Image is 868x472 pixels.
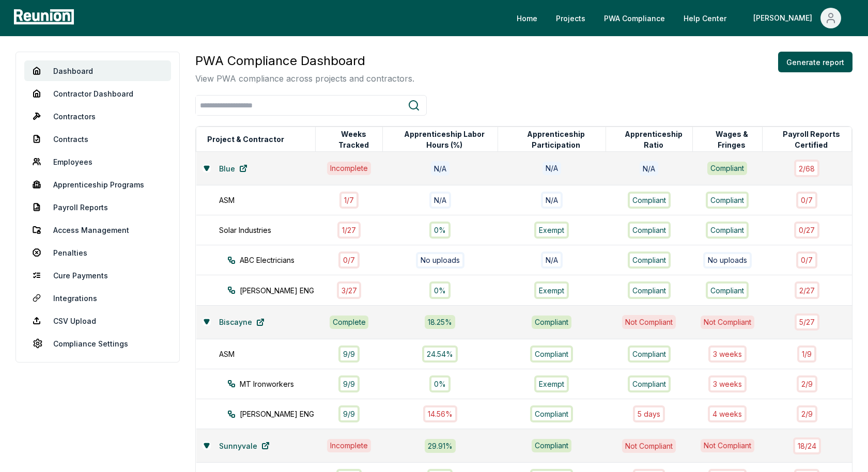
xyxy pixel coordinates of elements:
[701,316,754,329] div: Not Compliant
[596,8,673,28] a: PWA Compliance
[337,281,362,298] div: 3 / 27
[794,160,819,177] div: 2 / 68
[327,439,371,452] div: Incomplete
[703,252,752,269] div: No uploads
[708,375,747,392] div: 3 week s
[337,222,361,239] div: 1 / 27
[628,375,671,392] div: Compliant
[195,52,414,70] h3: PWA Compliance Dashboard
[795,313,819,331] div: 5 / 27
[24,106,171,127] a: Contractors
[219,195,326,206] div: ASM
[507,129,606,150] button: Apprenticeship Participation
[429,375,451,392] div: 0%
[205,129,286,150] button: Project & Contractor
[219,349,326,359] div: ASM
[530,345,573,363] div: Compliant
[534,222,569,239] div: Exempt
[24,60,171,81] a: Dashboard
[793,437,821,454] div: 18 / 24
[227,255,334,265] div: ABC Electricians
[24,265,171,286] a: Cure Payments
[534,281,569,298] div: Exempt
[706,222,749,239] div: Compliant
[416,252,464,269] div: No uploads
[24,288,171,308] a: Integrations
[219,225,326,235] div: Solar Industries
[548,8,594,28] a: Projects
[753,8,816,28] div: [PERSON_NAME]
[532,439,571,452] div: Compliant
[24,219,171,240] a: Access Management
[628,251,671,269] div: Compliant
[24,83,171,104] a: Contractor Dashboard
[24,242,171,263] a: Penalties
[707,162,747,175] div: Compliant
[211,435,278,456] a: Sunnyvale
[706,281,749,298] div: Compliant
[338,375,360,392] div: 9 / 9
[422,345,458,363] div: 24.54%
[701,439,754,452] div: Not Compliant
[425,315,455,329] div: 18.25 %
[338,345,360,363] div: 9 / 9
[708,405,747,422] div: 4 week s
[633,405,665,422] div: 5 days
[534,375,569,392] div: Exempt
[339,192,359,209] div: 1 / 7
[794,222,819,239] div: 0 / 27
[708,345,747,363] div: 3 week s
[796,192,817,209] div: 0 / 7
[227,379,334,389] div: MT Ironworkers
[541,192,563,209] div: N/A
[227,408,334,419] div: [PERSON_NAME] ENG
[702,129,762,150] button: Wages & Fringes
[24,151,171,172] a: Employees
[615,129,692,150] button: Apprenticeship Ratio
[392,129,498,150] button: Apprenticeship Labor Hours (%)
[24,174,171,195] a: Apprenticeship Programs
[423,405,457,422] div: 14.56%
[778,52,853,72] button: Generate report
[628,222,671,239] div: Compliant
[628,192,671,209] div: Compliant
[797,375,817,392] div: 2 / 9
[425,439,456,453] div: 29.91 %
[745,8,849,28] button: [PERSON_NAME]
[628,345,671,363] div: Compliant
[542,162,561,175] div: N/A
[338,251,360,269] div: 0 / 7
[508,8,546,28] a: Home
[622,315,676,329] div: Not Compliant
[195,72,414,85] p: View PWA compliance across projects and contractors.
[24,333,171,354] a: Compliance Settings
[795,281,819,298] div: 2 / 27
[429,222,451,239] div: 0%
[24,197,171,217] a: Payroll Reports
[640,161,658,175] div: N/A
[532,316,571,329] div: Compliant
[797,405,817,422] div: 2 / 9
[327,162,371,175] div: Incomplete
[796,251,817,269] div: 0 / 7
[324,129,382,150] button: Weeks Tracked
[211,312,273,333] a: Biscayne
[675,8,735,28] a: Help Center
[24,129,171,149] a: Contracts
[429,192,451,209] div: N/A
[338,405,360,422] div: 9 / 9
[771,129,851,150] button: Payroll Reports Certified
[508,8,858,28] nav: Main
[429,281,451,298] div: 0%
[530,405,573,422] div: Compliant
[622,439,676,453] div: Not Compliant
[628,281,671,298] div: Compliant
[24,310,171,331] a: CSV Upload
[541,251,563,269] div: N/A
[797,345,816,363] div: 1 / 9
[706,192,749,209] div: Compliant
[431,161,450,175] div: N/A
[227,285,334,296] div: [PERSON_NAME] ENG
[211,158,256,179] a: Blue
[330,316,369,329] div: Complete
